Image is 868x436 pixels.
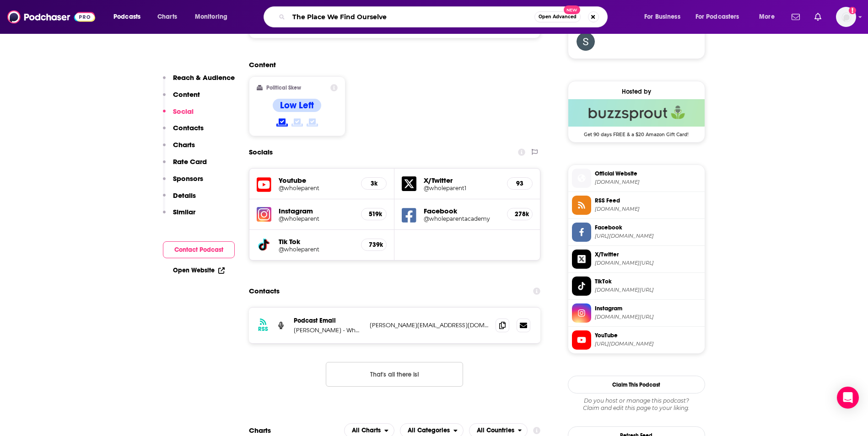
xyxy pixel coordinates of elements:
a: Official Website[DOMAIN_NAME] [572,169,701,188]
a: Show notifications dropdown [788,9,803,25]
p: [PERSON_NAME] - WholeParent [294,326,362,334]
span: Get 90 days FREE & a $20 Amazon Gift Card! [568,127,705,138]
input: Search podcasts, credits, & more... [289,10,534,24]
span: Instagram [595,304,701,313]
p: Reach & Audience [173,73,235,82]
button: open menu [107,10,152,24]
button: Reach & Audience [163,73,235,90]
h5: 3k [369,180,379,187]
p: Similar [173,207,195,216]
span: For Business [644,11,680,23]
h3: RSS [258,325,268,333]
span: X/Twitter [595,250,701,259]
a: RSS Feed[DOMAIN_NAME] [572,196,701,215]
div: Open Intercom Messenger [837,387,859,409]
p: Details [173,191,196,200]
button: Charts [163,140,195,157]
span: Logged in as smacnaughton [836,7,856,27]
span: Open Advanced [539,15,577,19]
p: Charts [173,140,195,149]
span: TikTok [595,277,701,286]
button: open menu [638,10,692,24]
div: Search podcasts, credits, & more... [272,6,616,27]
span: Facebook [595,223,701,232]
img: User Profile [836,7,856,27]
p: [PERSON_NAME][EMAIL_ADDRESS][DOMAIN_NAME] [370,321,489,329]
img: Buzzsprout Deal: Get 90 days FREE & a $20 Amazon Gift Card! [568,99,705,127]
p: Sponsors [173,174,203,183]
img: iconImage [257,207,271,222]
img: Podchaser - Follow, Share and Rate Podcasts [7,8,95,26]
img: simongregorydesign [577,32,595,51]
button: Sponsors [163,174,203,191]
div: Hosted by [568,88,705,96]
a: Open Website [173,266,225,274]
button: open menu [189,10,239,24]
span: All Charts [352,427,381,434]
a: Instagram[DOMAIN_NAME][URL] [572,303,701,323]
a: @wholeparent [279,246,354,253]
span: For Podcasters [695,11,739,23]
button: Details [163,191,196,208]
span: Podcasts [113,11,140,23]
h5: Youtube [279,176,354,185]
h5: X/Twitter [424,176,500,185]
span: wholeparentacademy.com [595,179,701,186]
span: twitter.com/wholeparent1 [595,260,701,266]
span: All Categories [408,427,450,434]
h5: Facebook [424,207,500,215]
h5: 739k [369,241,379,249]
button: open menu [690,10,753,24]
a: Facebook[URL][DOMAIN_NAME] [572,223,701,242]
a: X/Twitter[DOMAIN_NAME][URL] [572,250,701,269]
h2: Political Skew [266,85,301,91]
span: feeds.buzzsprout.com [595,206,701,213]
a: Charts [151,10,183,24]
span: Do you host or manage this podcast? [568,397,705,404]
div: Claim and edit this page to your liking. [568,397,705,412]
h4: Low Left [280,100,314,111]
button: Claim This Podcast [568,376,705,393]
h2: Contacts [249,282,280,300]
h5: Instagram [279,207,354,215]
h5: Tik Tok [279,237,354,246]
h2: Socials [249,144,273,161]
span: YouTube [595,331,701,340]
button: Contacts [163,123,204,140]
a: @wholeparent [279,185,354,191]
a: @wholeparent [279,215,354,222]
span: RSS Feed [595,197,701,205]
span: https://www.facebook.com/wholeparentacademy [595,233,701,239]
button: Contact Podcast [163,241,235,258]
button: Rate Card [163,157,207,174]
button: Content [163,90,200,107]
button: Similar [163,207,195,224]
a: YouTube[URL][DOMAIN_NAME] [572,330,701,350]
span: More [759,11,775,23]
a: @wholeparent1 [424,185,500,191]
h5: 278k [515,210,525,218]
p: Content [173,90,200,99]
span: Official Website [595,170,701,178]
span: All Countries [477,427,514,434]
button: Open AdvancedNew [534,11,581,22]
button: Nothing here. [326,362,463,387]
p: Rate Card [173,157,207,166]
a: Buzzsprout Deal: Get 90 days FREE & a $20 Amazon Gift Card! [568,99,705,137]
span: Monitoring [195,11,227,23]
h5: 519k [369,210,379,218]
p: Podcast Email [294,317,362,324]
p: Contacts [173,123,204,132]
span: Charts [157,11,177,23]
a: TikTok[DOMAIN_NAME][URL] [572,276,701,296]
a: Show notifications dropdown [811,9,825,25]
button: Show profile menu [836,7,856,27]
svg: Add a profile image [849,7,856,14]
h2: Content [249,60,534,69]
